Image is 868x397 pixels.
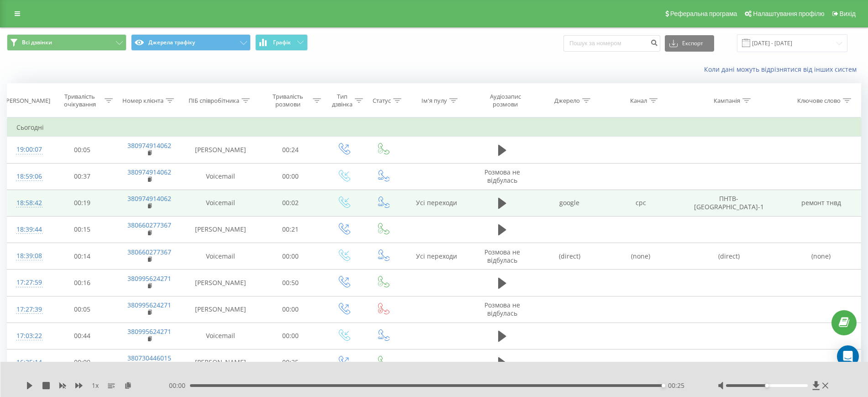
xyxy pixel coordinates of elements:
[184,296,258,323] td: [PERSON_NAME]
[49,216,115,243] td: 00:15
[49,163,115,190] td: 00:37
[4,97,50,105] div: [PERSON_NAME]
[258,190,323,216] td: 00:02
[127,274,171,283] a: 380995624271
[665,35,714,52] button: Експорт
[127,354,171,362] a: 380730446015
[16,168,40,185] div: 18:59:06
[16,194,40,212] div: 18:58:42
[49,243,115,270] td: 00:14
[534,190,605,216] td: google
[122,97,163,105] div: Номер клієнта
[484,301,520,318] span: Розмова не відбулась
[22,39,52,46] span: Всі дзвінки
[605,243,676,270] td: (none)
[479,93,532,108] div: Аудіозапис розмови
[402,243,471,270] td: Усі переходи
[49,137,115,163] td: 00:05
[184,137,258,163] td: [PERSON_NAME]
[258,349,323,376] td: 00:25
[49,296,115,323] td: 00:05
[484,248,520,265] span: Розмова не відбулась
[49,323,115,349] td: 00:44
[676,190,782,216] td: ПНТВ-[GEOGRAPHIC_DATA]-1
[630,97,647,105] div: Канал
[127,301,171,309] a: 380995624271
[255,34,308,51] button: Графік
[534,243,605,270] td: (direct)
[131,34,251,51] button: Джерела трафіку
[840,10,856,17] span: Вихід
[782,243,861,270] td: (none)
[49,270,115,296] td: 00:16
[127,194,171,203] a: 380974914062
[184,216,258,243] td: [PERSON_NAME]
[7,118,861,137] td: Сьогодні
[16,221,40,238] div: 18:39:44
[127,248,171,256] a: 380660277367
[49,190,115,216] td: 00:19
[92,381,99,390] span: 1 x
[127,168,171,176] a: 380974914062
[16,354,40,371] div: 16:35:14
[258,216,323,243] td: 00:21
[258,270,323,296] td: 00:50
[258,323,323,349] td: 00:00
[127,141,171,150] a: 380974914062
[605,190,676,216] td: cpc
[837,345,859,367] div: Open Intercom Messenger
[331,93,352,108] div: Тип дзвінка
[266,93,310,108] div: Тривалість розмови
[676,243,782,270] td: (direct)
[189,97,239,105] div: ПІБ співробітника
[184,270,258,296] td: [PERSON_NAME]
[714,97,740,105] div: Кампанія
[753,10,824,17] span: Налаштування профілю
[484,168,520,185] span: Розмова не відбулась
[765,384,769,387] div: Accessibility label
[563,35,660,52] input: Пошук за номером
[402,190,471,216] td: Усі переходи
[127,221,171,229] a: 380660277367
[49,349,115,376] td: 00:09
[58,93,102,108] div: Тривалість очікування
[782,190,861,216] td: ремонт тнвд
[421,97,447,105] div: Ім'я пулу
[184,190,258,216] td: Voicemail
[373,97,391,105] div: Статус
[16,274,40,291] div: 17:27:59
[184,163,258,190] td: Voicemail
[273,39,291,46] span: Графік
[16,247,40,265] div: 18:39:08
[16,327,40,345] div: 17:03:22
[662,384,665,387] div: Accessibility label
[258,243,323,270] td: 00:00
[258,163,323,190] td: 00:00
[7,34,126,51] button: Всі дзвінки
[127,327,171,336] a: 380995624271
[797,97,841,105] div: Ключове слово
[169,381,190,390] span: 00:00
[184,349,258,376] td: [PERSON_NAME]
[258,137,323,163] td: 00:24
[554,97,580,105] div: Джерело
[184,243,258,270] td: Voicemail
[16,301,40,318] div: 17:27:39
[668,381,684,390] span: 00:25
[704,65,861,74] a: Коли дані можуть відрізнятися вiд інших систем
[184,323,258,349] td: Voicemail
[16,141,40,159] div: 19:00:07
[258,296,323,323] td: 00:00
[670,10,737,17] span: Реферальна програма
